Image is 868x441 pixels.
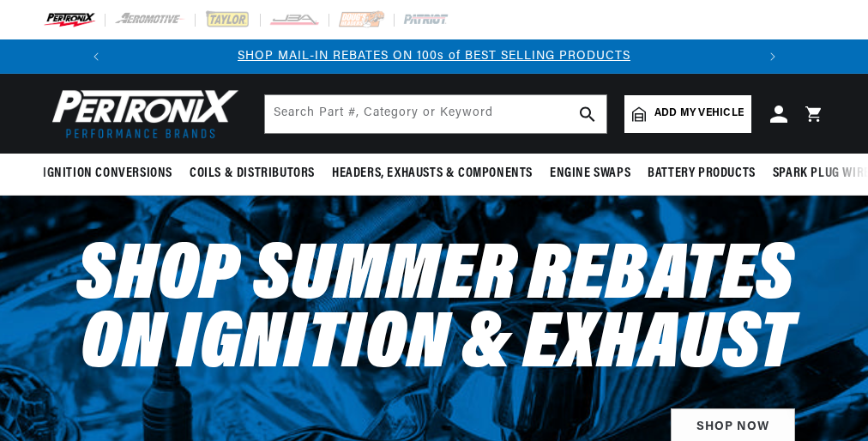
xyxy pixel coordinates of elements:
summary: Battery Products [639,154,764,194]
h2: Shop Summer Rebates on Ignition & Exhaust [76,244,795,381]
button: Translation missing: en.sections.announcements.next_announcement [756,39,790,74]
span: Engine Swaps [550,165,630,183]
div: Announcement [113,47,756,66]
summary: Headers, Exhausts & Components [323,154,541,194]
a: Add my vehicle [624,95,751,133]
button: Translation missing: en.sections.announcements.previous_announcement [79,39,113,74]
img: Pertronix [43,84,240,143]
a: SHOP MAIL-IN REBATES ON 100s of BEST SELLING PRODUCTS [238,50,630,63]
div: 1 of 2 [113,47,756,66]
span: Ignition Conversions [43,165,172,183]
summary: Ignition Conversions [43,154,181,194]
span: Battery Products [648,165,756,183]
span: Coils & Distributors [190,165,315,183]
summary: Coils & Distributors [181,154,323,194]
summary: Engine Swaps [541,154,639,194]
span: Headers, Exhausts & Components [332,165,533,183]
span: Add my vehicle [654,106,744,122]
button: search button [569,95,606,133]
input: Search Part #, Category or Keyword [265,95,606,133]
